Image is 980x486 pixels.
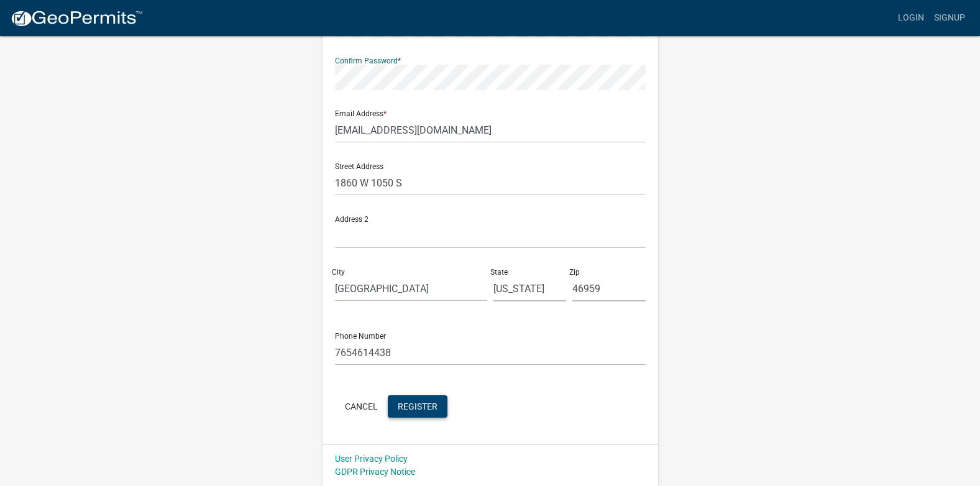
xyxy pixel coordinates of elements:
[335,467,415,477] a: GDPR Privacy Notice
[929,6,970,30] a: Signup
[893,6,929,30] a: Login
[388,395,447,418] button: Register
[335,395,388,418] button: Cancel
[398,401,437,411] span: Register
[335,454,408,464] a: User Privacy Policy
